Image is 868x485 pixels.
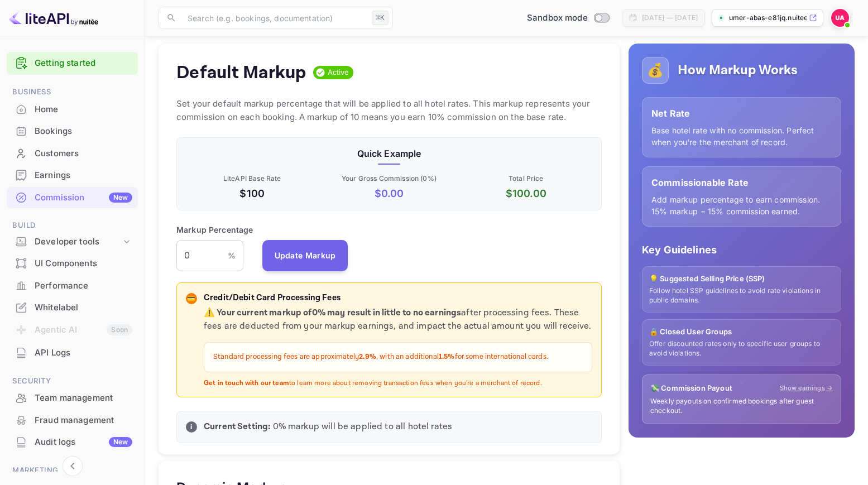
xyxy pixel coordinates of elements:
div: Performance [35,280,132,292]
div: Commission [35,191,132,204]
div: Home [35,103,132,116]
strong: ⚠️ Your current markup of 0 % may result in little to no earnings [204,307,461,319]
a: Bookings [7,121,138,141]
p: 💸 Commission Payout [650,383,732,394]
strong: 2.9% [359,352,376,362]
a: Customers [7,143,138,164]
div: New [109,193,132,203]
a: Getting started [35,57,132,70]
div: Audit logsNew [7,431,138,453]
p: LiteAPI Base Rate [186,174,318,184]
div: UI Components [35,257,132,270]
button: Update Markup [262,240,348,271]
div: Getting started [7,52,138,75]
p: Base hotel rate with no commission. Perfect when you're the merchant of record. [651,124,832,148]
p: i [190,422,192,432]
div: Audit logs [35,436,132,449]
p: Set your default markup percentage that will be applied to all hotel rates. This markup represent... [176,97,602,124]
strong: 1.5% [439,352,455,362]
div: Switch to Production mode [522,12,613,25]
div: Home [7,99,138,121]
button: Collapse navigation [63,456,83,476]
a: Audit logsNew [7,431,138,452]
p: % [228,249,236,261]
h5: How Markup Works [678,61,798,79]
p: $ 0.00 [323,186,455,201]
p: Credit/Debit Card Processing Fees [204,292,592,305]
input: 0 [176,240,228,271]
span: Sandbox mode [527,12,588,25]
div: Earnings [7,165,138,186]
p: after processing fees. These fees are deducted from your markup earnings, and impact the actual a... [204,306,592,333]
p: 💡 Suggested Selling Price (SSP) [649,273,834,285]
p: $ 100.00 [460,186,592,201]
strong: Current Setting: [204,421,270,433]
p: Markup Percentage [176,224,253,236]
p: Add markup percentage to earn commission. 15% markup = 15% commission earned. [651,194,832,217]
strong: Get in touch with our team [204,379,289,387]
span: Active [323,67,354,78]
p: Offer discounted rates only to specific user groups to avoid violations. [649,339,834,358]
div: Earnings [35,169,132,182]
div: Fraud management [35,414,132,427]
p: Your Gross Commission ( 0 %) [323,174,455,184]
span: Marketing [7,464,138,477]
h4: Default Markup [176,61,306,84]
div: Whitelabel [7,297,138,319]
img: LiteAPI logo [9,9,98,27]
div: Whitelabel [35,301,132,314]
p: 🔒 Closed User Groups [649,326,834,338]
p: umer-abas-e81jq.nuitee... [729,13,807,23]
p: 💳 [187,294,195,304]
div: CommissionNew [7,187,138,209]
p: to learn more about removing transaction fees when you're a merchant of record. [204,379,592,388]
p: Follow hotel SSP guidelines to avoid rate violations in public domains. [649,286,834,305]
div: Team management [35,392,132,405]
div: [DATE] — [DATE] [642,13,698,23]
a: Fraud management [7,410,138,430]
p: 0 % markup will be applied to all hotel rates [204,420,592,434]
p: Key Guidelines [642,242,841,257]
div: Bookings [35,125,132,138]
p: Commissionable Rate [651,176,832,189]
p: $100 [186,186,318,201]
div: API Logs [7,342,138,364]
div: ⌘K [372,11,389,25]
img: Umer Abas [831,9,849,27]
div: API Logs [35,347,132,359]
p: Weekly payouts on confirmed bookings after guest checkout. [650,397,833,416]
div: Bookings [7,121,138,142]
div: Developer tools [7,232,138,252]
div: Performance [7,275,138,297]
div: Customers [7,143,138,165]
a: Team management [7,387,138,408]
a: UI Components [7,253,138,273]
div: Team management [7,387,138,409]
a: Earnings [7,165,138,185]
a: Performance [7,275,138,296]
p: Total Price [460,174,592,184]
a: Show earnings → [780,383,833,393]
a: Whitelabel [7,297,138,318]
span: Business [7,86,138,98]
a: CommissionNew [7,187,138,208]
div: Developer tools [35,236,121,248]
p: Quick Example [186,147,592,160]
p: Net Rate [651,107,832,120]
a: API Logs [7,342,138,363]
input: Search (e.g. bookings, documentation) [181,7,367,29]
div: New [109,437,132,447]
div: Fraud management [7,410,138,431]
div: UI Components [7,253,138,275]
div: Customers [35,147,132,160]
span: Security [7,375,138,387]
p: Standard processing fees are approximately , with an additional for some international cards. [213,352,583,363]
span: Build [7,219,138,232]
a: Home [7,99,138,119]
p: 💰 [647,60,664,80]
